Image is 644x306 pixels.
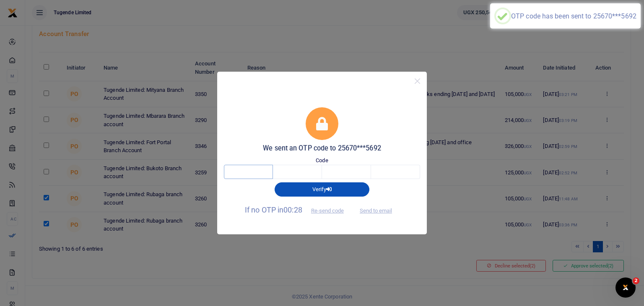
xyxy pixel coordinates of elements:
[511,12,636,20] div: OTP code has been sent to 25670***5692
[224,144,420,153] h5: We sent an OTP code to 25670***5692
[275,182,369,197] button: Verify
[316,156,328,165] label: Code
[633,277,639,284] span: 2
[615,277,636,298] iframe: Intercom live chat
[245,205,351,214] span: If no OTP in
[411,75,423,87] button: Close
[283,205,302,214] span: 00:28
